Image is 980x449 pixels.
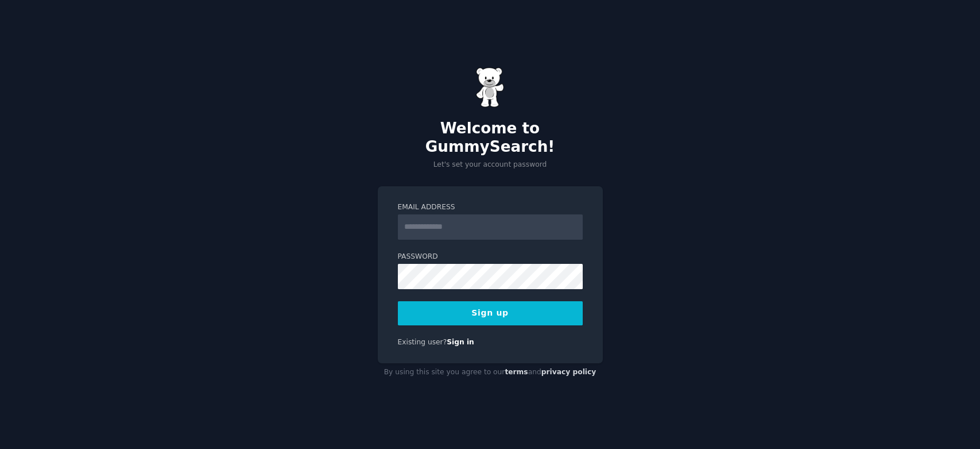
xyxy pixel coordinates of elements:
div: By using this site you agree to our and [378,363,603,382]
a: terms [505,368,528,376]
label: Password [398,252,583,262]
a: Sign in [447,338,474,346]
button: Sign up [398,301,583,325]
a: privacy policy [541,368,596,376]
span: Existing user? [398,338,447,346]
p: Let's set your account password [378,160,603,170]
img: Gummy Bear [476,67,505,108]
h2: Welcome to GummySearch! [378,120,603,156]
label: Email Address [398,202,583,213]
